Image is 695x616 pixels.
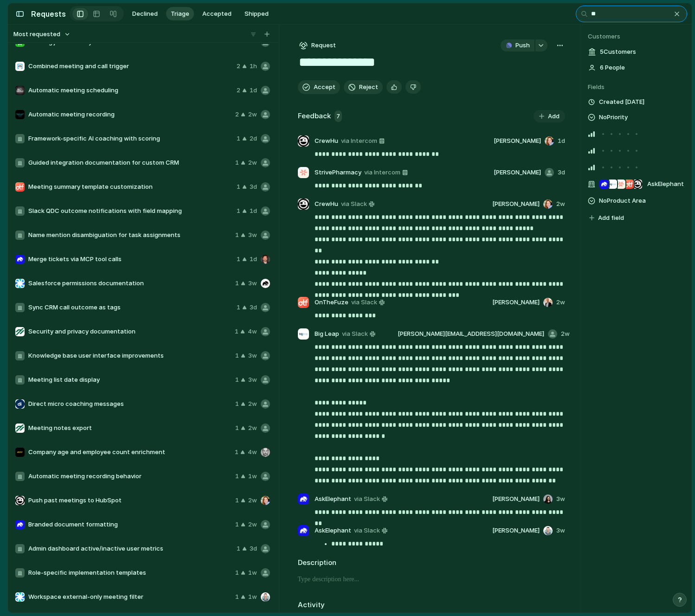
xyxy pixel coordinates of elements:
span: 2w [248,496,257,505]
span: 1 [235,399,239,409]
span: 3w [248,231,257,240]
span: 2 [237,62,240,71]
span: 3w [248,279,257,288]
span: 6 People [600,63,625,72]
span: 2 [237,86,240,95]
span: 5 Customer s [600,47,636,57]
span: [PERSON_NAME] [494,136,541,146]
a: via Intercom [339,135,386,147]
span: Sync CRM call outcome as tags [28,303,233,312]
span: 2w [561,329,570,339]
span: 1w [248,472,257,481]
span: 1 [237,134,240,143]
button: Accepted [198,7,236,21]
span: Combined meeting and call trigger [28,62,233,71]
span: 2w [248,158,257,167]
span: 1d [250,86,257,95]
span: 1 [235,448,238,457]
span: 1 [235,231,239,240]
span: Meeting notes export [28,423,232,433]
span: 1 [235,520,239,529]
span: AskElephant [315,494,351,504]
span: 1 [235,351,239,360]
a: via Slack [349,297,386,308]
span: Role-specific implementation templates [28,568,232,577]
span: 3d [250,182,257,192]
span: Meeting summary template customization [28,182,233,192]
h2: Feedback [298,111,331,122]
button: Triage [166,7,194,21]
button: Push [501,39,534,51]
span: 3w [248,38,257,47]
span: Add [548,112,560,121]
span: 1w [248,592,257,602]
span: 1 [235,472,239,481]
button: Shipped [240,7,273,21]
span: Accepted [202,9,232,19]
span: Name mention disambiguation for task assignments [28,231,232,240]
span: 1 [235,592,239,602]
span: 2w [248,399,257,409]
span: 1 [237,182,240,192]
a: via Slack [339,199,376,210]
button: Add [534,110,565,123]
span: Workspace external-only meeting filter [28,592,232,602]
span: Admin dashboard active/inactive user metrics [28,544,233,553]
span: Request [311,41,336,50]
button: Accept [298,80,340,94]
span: 1 [237,255,240,264]
span: Fields [588,83,684,92]
span: Automatic meeting recording [28,110,232,119]
span: 1 [237,303,240,312]
span: 1 [235,327,238,336]
span: 1 [235,568,239,577]
span: 2w [248,423,257,433]
span: Reject [359,83,378,92]
span: CrewHu [315,199,338,209]
span: Knowledge base user interface improvements [28,351,232,360]
span: Direct micro coaching messages [28,399,232,409]
a: via Slack [352,494,389,505]
span: Created [DATE] [599,97,644,107]
span: 2d [250,134,257,143]
span: [PERSON_NAME] [492,298,540,307]
span: via Intercom [341,136,377,146]
span: Framework-specific AI coaching with scoring [28,134,233,143]
span: 3d [558,168,565,177]
span: Big Leap [315,329,339,339]
h2: Description [298,558,566,568]
span: StrivePharmacy [315,168,361,177]
span: via Slack [354,526,380,535]
span: 1w [248,568,257,577]
span: Triage [171,9,189,19]
button: Reject [344,80,383,94]
span: No Product Area [599,195,646,206]
span: 1 [235,496,239,505]
span: Meeting list date display [28,375,232,385]
a: via Slack [340,328,377,340]
h2: Activity [298,600,325,610]
span: Guided integration documentation for custom CRM [28,158,232,167]
span: 2 [235,38,239,47]
span: via Slack [351,298,377,307]
button: Request [298,39,337,51]
a: via Slack [352,525,389,536]
span: [PERSON_NAME][EMAIL_ADDRESS][DOMAIN_NAME] [398,329,544,339]
span: via Intercom [364,168,400,177]
span: 1d [558,136,565,146]
span: 2w [556,298,565,307]
span: via Slack [354,494,380,504]
span: 4w [248,327,257,336]
span: via Slack [341,199,367,209]
span: Accept [314,83,335,92]
span: Add field [598,213,624,223]
span: Declined [132,9,158,19]
span: Merge tickets via MCP tool calls [28,255,233,264]
span: 1 [237,544,240,553]
span: Slack QDC outcome notifications with field mapping [28,206,233,216]
span: [PERSON_NAME] [492,526,540,535]
span: 2 [235,110,239,119]
span: Salesforce permissions documentation [28,279,232,288]
span: via Slack [342,329,368,339]
span: 3d [250,544,257,553]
